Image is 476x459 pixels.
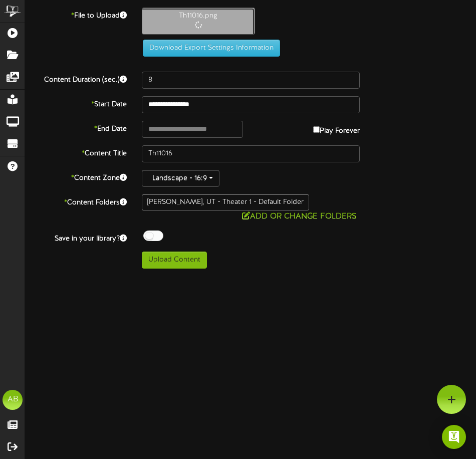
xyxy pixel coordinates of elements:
label: Save in your library? [18,231,134,244]
label: Content Title [18,145,134,159]
div: AB [3,390,23,410]
div: Open Intercom Messenger [442,425,466,449]
label: File to Upload [18,8,134,21]
label: Content Folders [18,194,134,208]
label: Start Date [18,96,134,110]
button: Download Export Settings Information [143,40,280,57]
div: [PERSON_NAME], UT - Theater 1 - Default Folder [142,194,309,210]
input: Title of this Content [142,145,360,162]
label: End Date [18,121,134,134]
label: Content Duration (sec.) [18,72,134,85]
a: Download Export Settings Information [138,44,280,52]
label: Play Forever [313,121,360,136]
button: Add or Change Folders [239,210,360,223]
button: Upload Content [142,252,207,269]
label: Content Zone [18,170,134,183]
button: Landscape - 16:9 [142,170,219,187]
input: Play Forever [313,126,320,133]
